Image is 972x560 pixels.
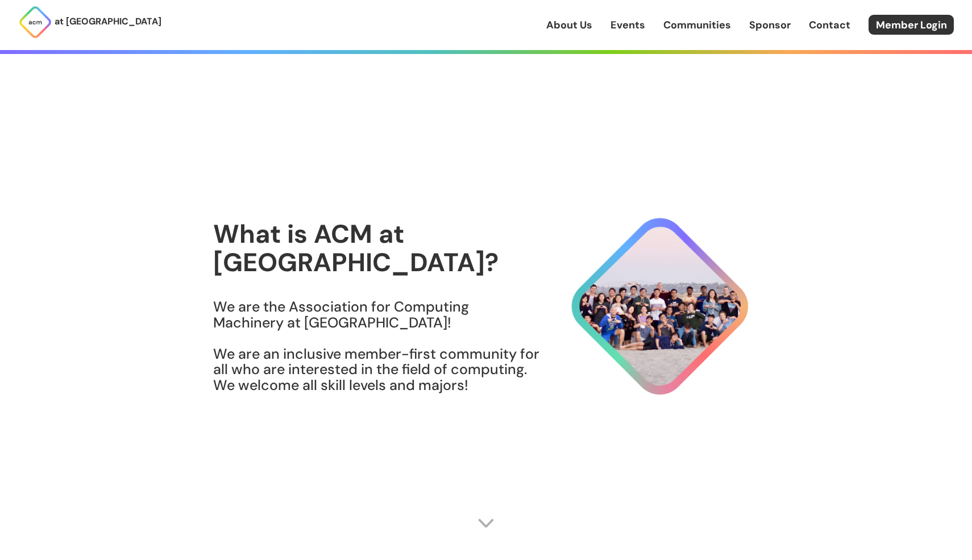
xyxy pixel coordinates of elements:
[477,515,495,532] img: Scroll Arrow
[18,5,161,39] a: at [GEOGRAPHIC_DATA]
[809,18,850,32] a: Contact
[213,299,541,393] h3: We are the Association for Computing Machinery at [GEOGRAPHIC_DATA]! We are an inclusive member-f...
[18,5,52,39] img: ACM Logo
[663,18,731,32] a: Communities
[541,208,759,405] img: About Hero Image
[55,14,161,29] p: at [GEOGRAPHIC_DATA]
[869,15,954,35] a: Member Login
[213,220,541,276] h1: What is ACM at [GEOGRAPHIC_DATA]?
[546,18,592,32] a: About Us
[610,18,645,32] a: Events
[749,18,791,32] a: Sponsor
